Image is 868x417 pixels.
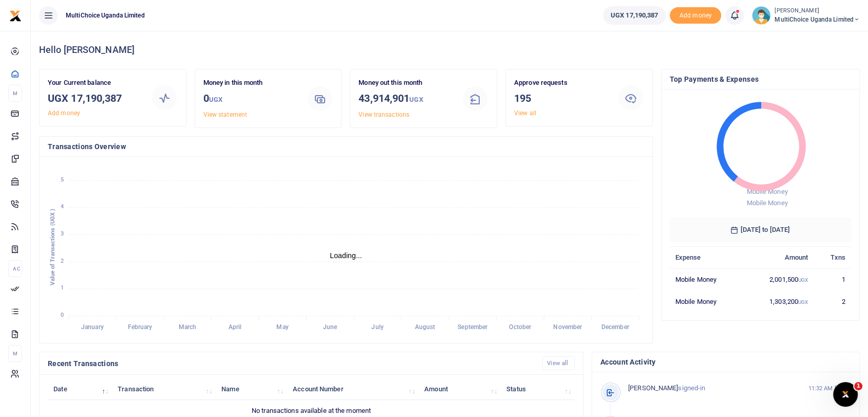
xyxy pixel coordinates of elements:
[48,141,644,152] h4: Transactions Overview
[553,323,582,331] tspan: November
[752,6,770,25] img: profile-user
[670,74,852,85] h4: Top Payments & Expenses
[358,78,454,88] p: Money out this month
[611,10,658,21] span: UGX 17,190,387
[670,291,744,312] td: Mobile Money
[179,323,197,331] tspan: March
[358,111,409,118] a: View transactions
[62,11,149,20] span: MultiChoice Uganda Limited
[814,291,851,312] td: 2
[330,251,362,260] text: Loading...
[603,6,666,25] a: UGX 17,190,387
[628,383,795,394] p: signed-in
[514,78,609,88] p: Approve requests
[670,7,721,24] span: Add money
[798,299,808,305] small: UGX
[61,176,64,183] tspan: 5
[9,10,22,22] img: logo-small
[415,323,436,331] tspan: August
[743,246,814,268] th: Amount
[9,11,22,19] a: logo-small logo-large logo-large
[61,203,64,210] tspan: 4
[8,260,22,277] li: Ac
[128,323,153,331] tspan: February
[833,382,858,407] iframe: Intercom live chat
[48,378,112,400] th: Date: activate to sort column descending
[419,378,501,400] th: Amount: activate to sort column ascending
[48,358,534,369] h4: Recent Transactions
[670,246,744,268] th: Expense
[854,382,862,390] span: 1
[670,11,721,19] a: Add money
[775,15,860,24] span: MultiChoice Uganda Limited
[542,356,575,370] a: View all
[743,268,814,291] td: 2,001,500
[601,323,630,331] tspan: December
[61,258,64,264] tspan: 2
[670,217,852,242] h6: [DATE] to [DATE]
[628,384,678,392] span: [PERSON_NAME]
[670,7,721,24] li: Toup your wallet
[814,246,851,268] th: Txns
[48,78,143,88] p: Your Current balance
[203,78,298,88] p: Money in this month
[808,384,851,393] small: 11:32 AM [DATE]
[670,268,744,291] td: Mobile Money
[49,209,56,285] text: Value of Transactions (UGX )
[746,199,787,207] span: Mobile Money
[112,378,216,400] th: Transaction: activate to sort column ascending
[287,378,419,400] th: Account Number: activate to sort column ascending
[39,44,860,56] h4: Hello [PERSON_NAME]
[61,312,64,318] tspan: 0
[501,378,575,400] th: Status: activate to sort column ascending
[514,110,536,117] a: View all
[798,277,808,283] small: UGX
[743,291,814,312] td: 1,303,200
[514,90,609,106] h3: 195
[203,111,247,118] a: View statement
[209,96,222,103] small: UGX
[48,110,80,117] a: Add money
[358,90,454,107] h3: 43,914,901
[599,6,670,25] li: Wallet ballance
[600,356,851,368] h4: Account Activity
[8,345,22,362] li: M
[371,323,383,331] tspan: July
[276,323,288,331] tspan: May
[81,323,104,331] tspan: January
[61,230,64,237] tspan: 3
[229,323,242,331] tspan: April
[216,378,287,400] th: Name: activate to sort column ascending
[61,285,64,292] tspan: 1
[323,323,337,331] tspan: June
[203,90,298,107] h3: 0
[8,85,22,102] li: M
[752,6,860,25] a: profile-user [PERSON_NAME] MultiChoice Uganda Limited
[746,188,787,195] span: Mobile Money
[509,323,532,331] tspan: October
[814,268,851,291] td: 1
[775,7,860,15] small: [PERSON_NAME]
[458,323,488,331] tspan: September
[409,96,423,103] small: UGX
[48,90,143,106] h3: UGX 17,190,387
